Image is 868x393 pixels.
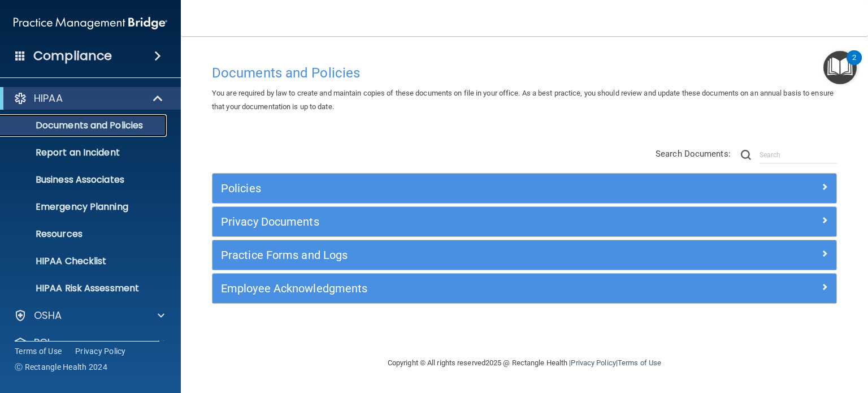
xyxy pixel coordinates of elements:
[7,147,162,158] p: Report an Incident
[34,309,62,322] p: OSHA
[823,51,857,84] button: Open Resource Center, 2 new notifications
[741,150,751,160] img: ic-search.3b580494.png
[7,283,162,294] p: HIPAA Risk Assessment
[221,246,828,264] a: Practice Forms and Logs
[656,149,731,159] span: Search Documents:
[34,336,50,349] p: PCI
[759,146,837,163] input: Search
[75,346,126,357] a: Privacy Policy
[221,179,828,197] a: Policies
[14,92,164,105] a: HIPAA
[33,48,112,64] h4: Compliance
[7,256,162,267] p: HIPAA Checklist
[571,359,615,367] a: Privacy Policy
[221,213,828,231] a: Privacy Documents
[14,309,164,322] a: OSHA
[14,336,164,349] a: PCI
[221,182,672,195] h5: Policies
[7,201,162,213] p: Emergency Planning
[221,215,672,228] h5: Privacy Documents
[14,12,167,34] img: PMB logo
[7,228,162,240] p: Resources
[15,346,62,357] a: Terms of Use
[7,174,162,185] p: Business Associates
[221,282,672,295] h5: Employee Acknowledgments
[212,66,837,80] h4: Documents and Policies
[7,120,162,131] p: Documents and Policies
[318,345,731,381] div: Copyright © All rights reserved 2025 @ Rectangle Health | |
[212,89,834,111] span: You are required by law to create and maintain copies of these documents on file in your office. ...
[618,359,661,367] a: Terms of Use
[852,58,856,72] div: 2
[221,279,828,297] a: Employee Acknowledgments
[15,361,107,373] span: Ⓒ Rectangle Health 2024
[34,92,63,105] p: HIPAA
[221,249,672,261] h5: Practice Forms and Logs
